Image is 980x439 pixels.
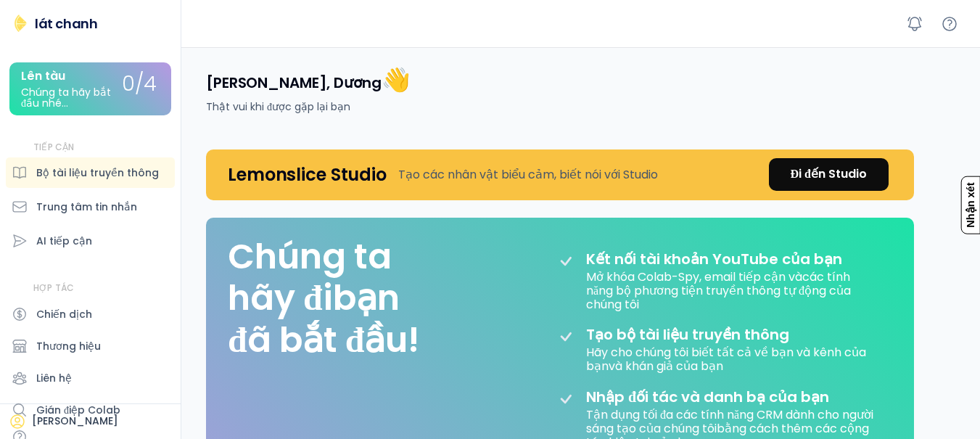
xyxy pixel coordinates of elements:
[35,15,97,33] font: lát chanh
[586,406,876,437] font: Tận dụng tối đa các tính năng CRM dành cho người sáng tạo của chúng tôi
[36,339,101,353] font: Thương hiệu
[36,307,92,321] font: Chiến dịch
[769,158,889,191] a: Đi đến Studio
[33,282,74,294] font: HỢP TÁC
[36,403,120,417] font: Gián điệp Colab
[36,165,159,180] font: Bộ tài liệu truyền thông
[21,67,65,84] font: Lên tàu
[36,371,72,385] font: Liên hệ
[36,200,137,214] font: Trung tâm tin nhắn
[206,73,382,93] font: [PERSON_NAME], Dương
[586,249,842,269] font: Kết nối tài khoản YouTube của bạn
[398,166,658,183] font: Tạo các nhân vật biểu cảm, biết nói với Studio
[21,85,114,110] font: Chúng ta hãy bắt đầu nhé...
[228,232,400,323] font: Chúng ta hãy đi
[228,163,387,186] font: Lemonslice Studio
[586,344,869,374] font: Hãy cho chúng tôi biết tất cả về bạn và kênh của bạn
[206,99,350,114] font: Thật vui khi được gặp lại bạn
[586,268,854,313] font: các tính năng bộ phương tiện truyền thông tự động của chúng tôi
[12,15,29,32] img: lát chanh
[609,358,723,374] font: và khán giả của bạn
[33,141,75,153] font: TIẾP CẬN
[586,387,829,407] font: Nhập đối tác và danh bạ của bạn
[122,70,157,98] font: 0/4
[36,234,92,248] font: AI tiếp cận
[382,63,411,96] font: 👋
[228,274,419,364] font: bạn đã bắt đầu!
[586,324,789,345] font: Tạo bộ tài liệu truyền thông
[791,165,867,182] font: Đi đến Studio
[965,183,976,228] font: Nhận xét
[586,268,802,285] font: Mở khóa Colab-Spy, email tiếp cận và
